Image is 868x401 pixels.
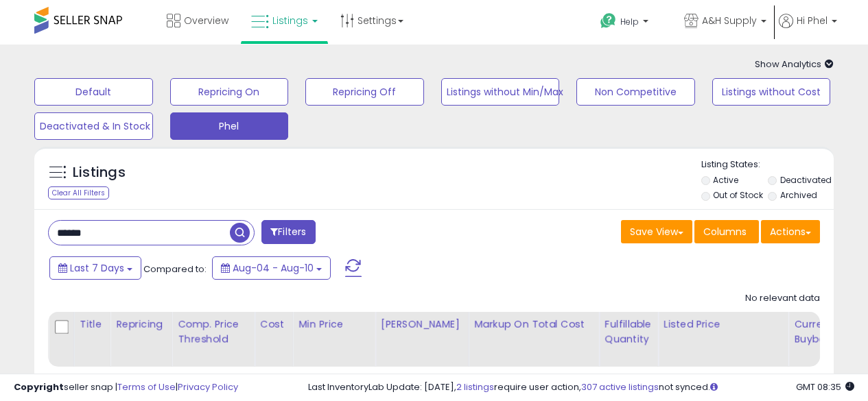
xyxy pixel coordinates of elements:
span: Help [620,16,639,27]
span: Listings [272,14,308,27]
span: 2025-08-18 08:35 GMT [796,380,854,393]
button: Repricing Off [305,78,424,106]
span: Aug-04 - Aug-10 [233,261,314,275]
div: Last InventoryLab Update: [DATE], require user action, not synced. [308,381,854,394]
span: Show Analytics [755,58,834,71]
button: Aug-04 - Aug-10 [212,256,331,280]
button: Non Competitive [576,78,695,106]
div: Repricing [116,317,166,332]
a: 2 listings [456,380,494,393]
div: No relevant data [745,292,820,305]
button: Filters [261,220,315,244]
a: Terms of Use [117,380,176,393]
p: Listing States: [701,158,834,171]
span: Overview [184,14,228,27]
label: Deactivated [780,174,832,186]
button: Columns [694,220,759,243]
button: Save View [621,220,692,243]
div: Fulfillable Quantity [605,317,652,346]
div: Current Buybox Price [794,317,865,346]
button: Default [34,78,153,106]
div: Min Price [298,317,369,332]
button: Last 7 Days [49,256,141,280]
div: Comp. Price Threshold [178,317,248,346]
button: Listings without Min/Max [441,78,560,106]
label: Archived [780,189,817,201]
div: Markup on Total Cost [474,317,593,332]
a: 307 active listings [581,380,659,393]
button: Repricing On [170,78,289,106]
span: A&H Supply [702,14,757,27]
button: Deactivated & In Stock [34,112,153,140]
button: Phel [170,112,289,140]
button: Actions [761,220,820,243]
div: Title [80,317,104,332]
span: Columns [703,225,747,239]
div: Cost [260,317,287,332]
span: Last 7 Days [70,261,124,275]
a: Privacy Policy [178,380,238,393]
a: Help [589,2,672,45]
strong: Copyright [14,380,64,393]
a: Hi Phel [779,14,837,45]
i: Get Help [600,12,617,29]
label: Active [713,174,738,186]
div: seller snap | | [14,381,238,394]
span: Compared to: [143,263,207,276]
div: [PERSON_NAME] [381,317,462,332]
button: Listings without Cost [712,78,831,106]
div: Clear All Filters [48,186,109,199]
th: The percentage added to the cost of goods (COGS) that forms the calculator for Min & Max prices. [469,312,599,367]
span: Hi Phel [797,14,828,27]
label: Out of Stock [713,189,763,201]
div: Listed Price [664,317,782,332]
h5: Listings [73,163,126,182]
